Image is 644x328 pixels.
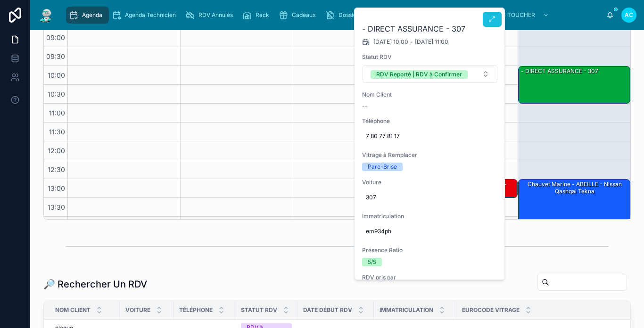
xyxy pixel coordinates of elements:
[47,128,67,136] span: 11:30
[380,306,433,314] span: Immatriculation
[303,306,352,314] span: Date Début RDV
[362,151,498,159] span: Vitrage à Remplacer
[373,38,408,46] span: [DATE] 10:00
[44,33,67,41] span: 09:00
[125,11,176,19] span: Agenda Technicien
[362,179,498,186] span: Voiture
[45,165,67,173] span: 12:30
[362,117,498,125] span: Téléphone
[362,102,368,110] span: --
[362,213,498,220] span: Immatriculation
[520,180,629,196] div: Chauvet Marine - ABEILLE - Nissan qashqai tekna
[363,65,497,83] button: Select Button
[519,180,630,235] div: Chauvet Marine - ABEILLE - Nissan qashqai tekna
[368,163,397,171] div: Pare-Brise
[66,7,109,24] a: Agenda
[405,7,458,24] a: Assurances
[362,246,498,254] span: Présence Ratio
[45,147,67,155] span: 12:00
[239,7,276,24] a: Rack
[519,66,630,103] div: - DIRECT ASSURANCE - 307
[241,306,277,314] span: Statut RDV
[125,306,150,314] span: Voiture
[322,7,405,24] a: Dossiers Non Envoyés
[362,274,498,281] span: RDV pris par
[276,7,322,24] a: Cadeaux
[44,52,67,60] span: 09:30
[366,194,494,201] span: 307
[45,203,67,211] span: 13:30
[339,11,398,19] span: Dossiers Non Envoyés
[47,109,67,117] span: 11:00
[82,11,102,19] span: Agenda
[366,132,494,140] span: 7 80 77 81 17
[462,306,520,314] span: Eurocode Vitrage
[470,7,554,24] a: NE PAS TOUCHER
[55,306,91,314] span: Nom Client
[182,7,239,24] a: RDV Annulés
[109,7,182,24] a: Agenda Technicien
[256,11,269,19] span: Rack
[38,8,55,23] img: App logo
[45,90,67,98] span: 10:30
[366,228,494,235] span: em934ph
[625,11,633,19] span: AC
[486,11,535,19] span: NE PAS TOUCHER
[520,67,599,75] div: - DIRECT ASSURANCE - 307
[292,11,316,19] span: Cadeaux
[376,70,462,79] div: RDV Reporté | RDV à Confirmer
[62,5,606,25] div: scrollable content
[362,53,498,61] span: Statut RDV
[362,23,498,34] h2: - DIRECT ASSURANCE - 307
[368,258,376,266] div: 5/5
[179,306,213,314] span: Téléphone
[198,11,233,19] span: RDV Annulés
[43,278,147,291] h1: 🔎 Rechercher Un RDV
[45,184,67,192] span: 13:00
[410,38,413,46] span: -
[362,91,498,98] span: Nom Client
[45,71,67,79] span: 10:00
[415,38,448,46] span: [DATE] 11:00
